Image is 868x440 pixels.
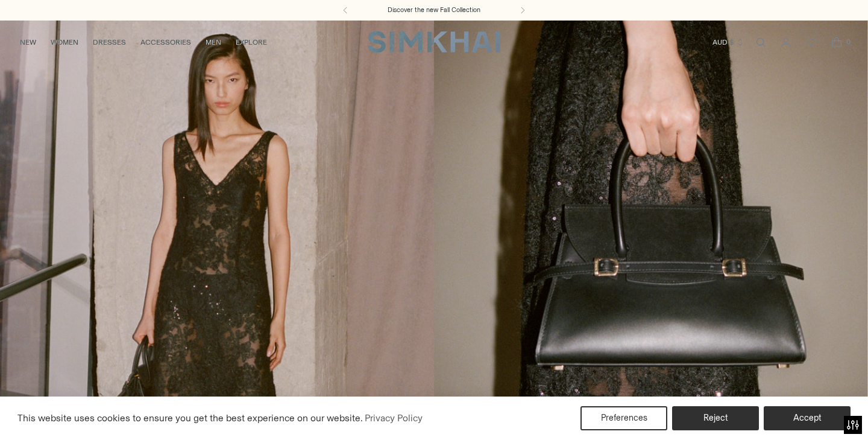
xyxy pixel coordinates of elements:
[17,412,363,424] span: This website uses cookies to ensure you get the best experience on our website.
[20,29,36,56] a: NEW
[51,29,78,56] a: WOMEN
[388,5,480,15] a: Discover the new Fall Collection
[764,406,851,430] button: Accept
[93,29,126,56] a: DRESSES
[749,30,773,54] a: Open search modal
[799,30,823,54] a: Wishlist
[825,30,849,54] a: Open cart modal
[140,29,191,56] a: ACCESSORIES
[580,406,667,430] button: Preferences
[368,30,500,54] a: SIMKHAI
[236,29,267,56] a: EXPLORE
[672,406,759,430] button: Reject
[363,409,424,427] a: Privacy Policy (opens in a new tab)
[843,36,854,47] span: 0
[712,29,744,56] button: AUD $
[774,30,798,54] a: Go to the account page
[206,29,221,56] a: MEN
